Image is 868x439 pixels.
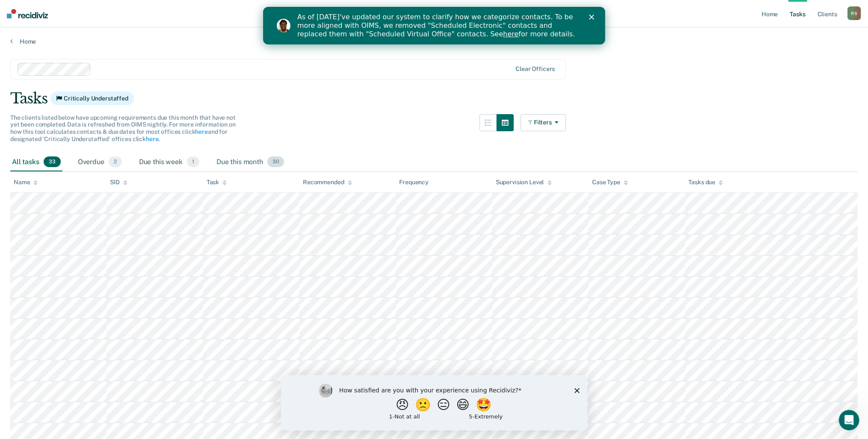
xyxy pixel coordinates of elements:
div: Recommended [303,179,352,186]
span: 2 [109,156,122,168]
div: Due this month30 [215,153,286,172]
div: Tasks due [689,179,723,186]
a: here [146,136,158,142]
div: Clear officers [515,65,555,73]
a: here [195,128,207,135]
div: Tasks [10,90,858,107]
div: Frequency [400,179,429,186]
span: 33 [44,156,61,168]
button: Filters [521,114,566,131]
button: RS [847,6,861,20]
iframe: Intercom live chat banner [263,7,605,44]
span: Critically Understaffed [50,91,134,105]
span: The clients listed below have upcoming requirements due this month that have not yet been complet... [10,114,236,142]
div: All tasks33 [10,153,62,172]
iframe: Survey by Kim from Recidiviz [281,375,587,430]
div: Supervision Level [496,179,552,186]
div: Close [326,8,335,13]
div: SID [110,179,127,186]
div: Task [207,179,227,186]
div: Overdue2 [76,153,124,172]
div: Due this week1 [137,153,201,172]
div: Name [14,179,38,186]
a: Home [10,38,858,45]
div: R S [847,6,861,20]
img: Recidiviz [7,9,48,18]
iframe: Intercom live chat [839,410,859,430]
div: Case Type [592,179,628,186]
span: 1 [187,156,199,168]
span: 30 [267,156,284,168]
